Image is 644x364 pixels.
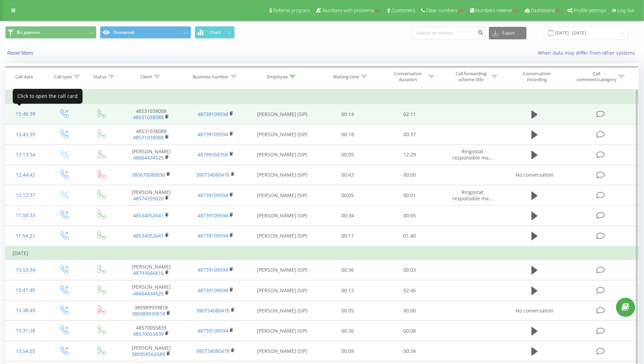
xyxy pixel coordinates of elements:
td: 00:01 [379,185,441,206]
div: Conversation recording [514,71,560,83]
div: 13:13:34 [13,148,38,162]
div: Call forwarding scheme title [452,71,490,83]
td: 00:03 [379,260,441,280]
span: Всі дзвінки [17,30,40,35]
td: 12:29 [379,145,441,165]
a: 48531038088 [133,114,164,121]
td: [PERSON_NAME] (SIP) [248,124,317,145]
a: 48739109594 [197,192,228,199]
a: 380734080478 [196,171,230,178]
td: [PERSON_NAME] (SIP) [248,321,317,341]
td: [PERSON_NAME] [119,260,184,280]
td: 00:13 [317,280,379,301]
td: [PERSON_NAME] (SIP) [248,301,317,321]
a: 48534052641 [133,232,164,239]
td: 00:09 [317,341,379,361]
a: 48570055839 [133,331,164,337]
button: Всі дзвінки [5,26,96,39]
a: 380989939818 [132,310,165,317]
td: [PERSON_NAME] (SIP) [248,226,317,246]
div: Call date [15,74,33,80]
a: 48739109594 [197,232,228,239]
td: 380989939818 [119,301,184,321]
a: When data may differ from other systems [538,49,639,56]
td: 48531038088 [119,124,184,145]
td: 00:34 [379,341,441,361]
a: 380958564588 [132,351,165,357]
div: Call comment/category [576,71,617,83]
span: Log Out [618,8,635,13]
a: 380734080478 [196,348,230,354]
a: 48799350768 [197,151,228,158]
td: 48531038088 [119,104,184,124]
td: [PERSON_NAME] [119,185,184,206]
div: Conversation duration [389,71,427,83]
td: [PERSON_NAME] (SIP) [248,165,317,185]
button: Основний [100,26,191,39]
td: [PERSON_NAME] [119,341,184,361]
div: Call type [54,74,72,80]
a: 48739109594 [197,327,228,334]
div: 15:53:34 [13,263,38,277]
a: 48739109594 [197,111,228,117]
td: 02:46 [379,280,441,301]
td: 48570055839 [119,321,184,341]
div: 15:46:39 [13,107,38,121]
a: 48664434525 [133,290,164,297]
button: Export [489,27,527,39]
a: 380734080478 [196,307,230,314]
div: 15:38:49 [13,304,38,317]
td: [PERSON_NAME] [119,280,184,301]
input: Search by number [412,27,486,39]
span: Numbers with problems [323,8,374,13]
td: 00:05 [379,206,441,226]
td: 00:05 [317,185,379,206]
td: 00:34 [317,206,379,226]
span: Chart [209,30,221,35]
td: 00:00 [379,165,441,185]
td: 00:05 [317,301,379,321]
button: Chart [195,26,235,39]
td: [PERSON_NAME] (SIP) [248,206,317,226]
div: Waiting time [333,74,359,80]
td: 02:11 [379,104,441,124]
span: Referral program [273,8,310,13]
div: 11:58:33 [13,209,38,222]
td: [DATE] [6,90,639,104]
td: [DATE] [6,246,639,260]
div: Business number [193,74,229,80]
div: 11:54:21 [13,229,38,243]
td: [PERSON_NAME] (SIP) [248,341,317,361]
td: 00:08 [379,321,441,341]
a: 48739109594 [197,131,228,138]
a: 48574355020 [133,195,164,202]
span: Dashboard [531,8,555,13]
td: [PERSON_NAME] (SIP) [248,280,317,301]
span: Profile settings [574,8,606,13]
div: 15:41:40 [13,284,38,297]
td: 00:36 [317,321,379,341]
span: No conversation [515,307,553,314]
div: Status [93,74,107,80]
td: 00:43 [317,165,379,185]
td: [PERSON_NAME] (SIP) [248,185,317,206]
div: 15:45:39 [13,128,38,141]
td: 00:05 [317,145,379,165]
a: 48739109594 [197,287,228,294]
div: Employee [267,74,288,80]
span: Numbers reserve [475,8,512,13]
button: Reset filters [5,50,37,56]
a: 48739109594 [197,266,228,273]
a: 380670080030 [132,171,165,178]
div: 12:12:37 [13,188,38,202]
div: Click to open the call card [13,89,83,104]
td: 00:36 [317,260,379,280]
td: [PERSON_NAME] (SIP) [248,260,317,280]
div: 15:31:26 [13,324,38,338]
a: 48664434525 [133,154,164,161]
td: 00:11 [317,226,379,246]
td: 00:14 [317,104,379,124]
td: [PERSON_NAME] (SIP) [248,104,317,124]
span: Ringostat responsible ma... [452,189,493,202]
span: No conversation [515,171,553,178]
